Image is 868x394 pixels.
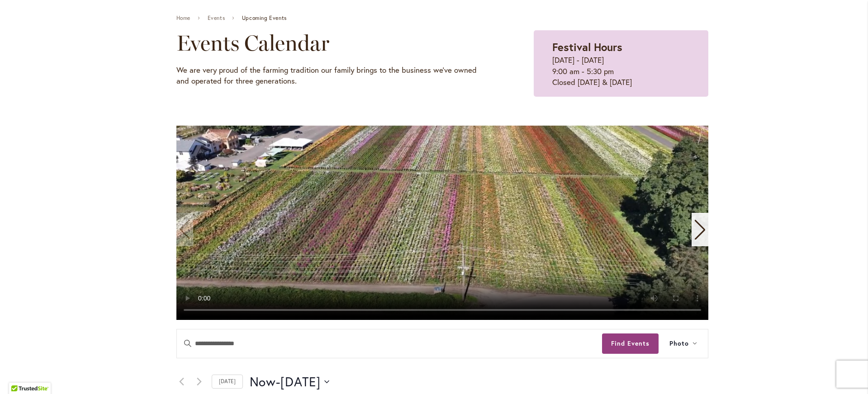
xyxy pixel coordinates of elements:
span: Now [250,373,276,391]
span: [DATE] [280,373,321,391]
swiper-slide: 1 / 11 [176,126,708,320]
a: Home [176,15,190,21]
h2: Events Calendar [176,30,489,56]
span: Upcoming Events [242,15,287,21]
button: Click to toggle datepicker [250,373,330,391]
span: - [276,373,280,391]
button: Photo [659,329,708,358]
strong: Festival Hours [552,40,622,54]
input: Enter Keyword. Search for events by Keyword. [177,329,602,358]
a: Previous Events [176,376,187,387]
a: Click to select today's date [212,375,243,389]
p: [DATE] - [DATE] 9:00 am - 5:30 pm Closed [DATE] & [DATE] [552,55,689,88]
a: Next Events [194,376,205,387]
p: We are very proud of the farming tradition our family brings to the business we've owned and oper... [176,65,489,87]
span: Photo [669,338,689,349]
iframe: Launch Accessibility Center [7,362,32,387]
button: Find Events [602,333,659,354]
a: Events [208,15,225,21]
